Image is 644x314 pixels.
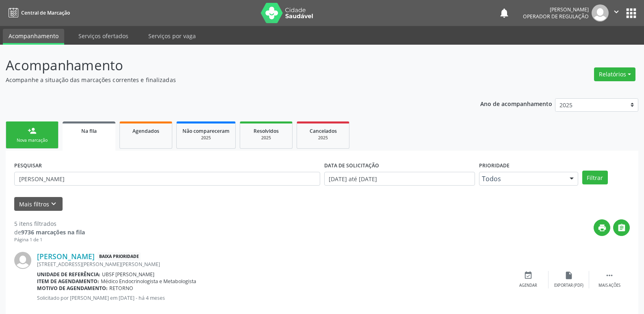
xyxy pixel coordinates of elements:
p: Acompanhamento [6,55,449,76]
span: Resolvidos [254,128,279,134]
i:  [605,271,614,280]
div: Agendar [519,283,537,288]
div: Página 1 de 1 [14,236,85,243]
label: Prioridade [479,159,510,172]
a: Acompanhamento [3,29,64,45]
button: notifications [499,7,510,19]
div: 2025 [246,135,286,141]
div: person_add [28,126,37,135]
div: Mais ações [598,283,620,288]
button: Relatórios [594,67,635,81]
div: [PERSON_NAME] [523,6,589,13]
p: Acompanhe a situação das marcações correntes e finalizadas [6,76,449,84]
input: Nome, CNS [14,172,320,186]
div: de [14,228,85,236]
button: print [594,219,610,236]
img: img [14,252,31,269]
b: Item de agendamento: [37,278,99,285]
a: Serviços por vaga [143,29,202,43]
span: UBSF [PERSON_NAME] [102,271,154,278]
span: Não compareceram [182,128,230,134]
button:  [609,4,624,22]
span: Cancelados [310,128,337,134]
span: Central de Marcação [21,9,70,16]
label: DATA DE SOLICITAÇÃO [324,159,379,172]
label: PESQUISAR [14,159,42,172]
i:  [612,7,621,16]
img: img [592,4,609,22]
i: event_available [524,271,533,280]
span: Agendados [132,128,159,134]
span: Na fila [81,128,97,134]
i: keyboard_arrow_down [49,199,58,208]
span: Baixa Prioridade [98,252,141,261]
i:  [617,223,626,232]
p: Solicitado por [PERSON_NAME] em [DATE] - há 4 meses [37,295,508,301]
div: 5 itens filtrados [14,219,85,228]
span: Médico Endocrinologista e Metabologista [101,278,196,285]
strong: 9736 marcações na fila [21,228,85,236]
a: [PERSON_NAME] [37,252,95,261]
div: [STREET_ADDRESS][PERSON_NAME][PERSON_NAME] [37,261,508,268]
a: Serviços ofertados [73,29,134,43]
button: Mais filtroskeyboard_arrow_down [14,197,63,211]
b: Unidade de referência: [37,271,100,278]
button: apps [624,6,638,20]
input: Selecione um intervalo [324,172,475,186]
b: Motivo de agendamento: [37,285,108,292]
a: Central de Marcação [6,6,70,19]
i: print [598,223,607,232]
div: Nova marcação [12,137,52,143]
div: 2025 [182,135,230,141]
span: Operador de regulação [523,13,589,20]
p: Ano de acompanhamento [480,98,552,108]
button: Filtrar [582,171,608,184]
span: RETORNO [109,285,133,292]
i: insert_drive_file [564,271,573,280]
div: Exportar (PDF) [554,283,583,288]
div: 2025 [303,135,343,141]
button:  [613,219,630,236]
span: Todos [482,175,562,183]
